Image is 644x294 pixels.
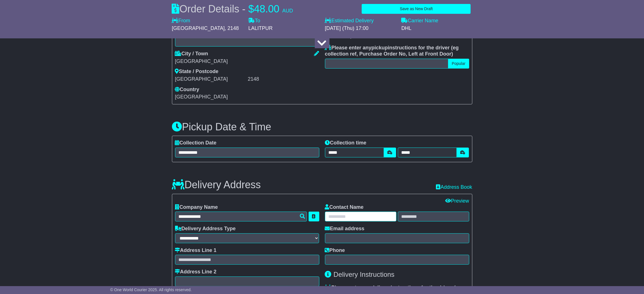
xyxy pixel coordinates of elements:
h3: Pickup Date & Time [172,121,472,133]
div: DHL [401,25,472,32]
span: AUD [282,8,293,14]
div: 2148 [248,76,319,82]
div: [GEOGRAPHIC_DATA] [175,76,246,82]
button: Popular [448,59,469,69]
span: , 2148 [225,25,239,31]
span: eg collection ref, Purchase Order No, Left at Front Door [325,45,459,57]
a: Preview [445,198,469,204]
label: Phone [325,247,345,254]
label: Estimated Delivery [325,18,396,24]
button: Save as New Draft [362,4,471,14]
label: State / Postcode [175,69,219,75]
label: Email address [325,226,364,232]
label: City / Town [175,51,208,57]
label: Delivery Address Type [175,226,236,232]
a: Address Book [436,184,472,190]
label: Carrier Name [401,18,438,24]
span: delivery [372,285,391,290]
span: 48.00 [254,3,280,15]
div: [DATE] (Thu) 17:00 [325,25,396,32]
label: Collection Date [175,140,217,146]
label: Country [175,87,199,93]
span: [GEOGRAPHIC_DATA] [175,94,228,100]
label: Please enter any instructions for the driver ( ) [325,45,469,57]
label: Company Name [175,204,218,210]
label: Address Line 2 [175,269,217,275]
span: LALITPUR [248,25,273,31]
label: To [248,18,260,24]
label: From [172,18,190,24]
span: © One World Courier 2025. All rights reserved. [110,288,192,292]
label: Contact Name [325,204,364,210]
span: $ [248,3,254,15]
div: [GEOGRAPHIC_DATA] [175,58,319,65]
span: Delivery Instructions [333,271,394,278]
label: Collection time [325,140,366,146]
div: Order Details - [172,3,293,15]
h3: Delivery Address [172,179,261,190]
label: Address Line 1 [175,247,217,254]
span: [GEOGRAPHIC_DATA] [172,25,225,31]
